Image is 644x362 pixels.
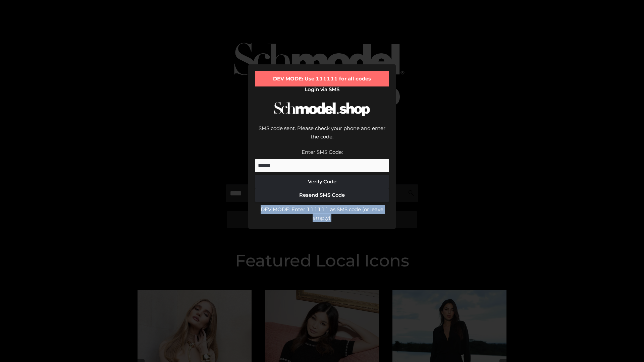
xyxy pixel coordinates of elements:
button: Verify Code [255,175,389,188]
div: DEV MODE: Enter 111111 as SMS code (or leave empty). [255,205,389,222]
button: Resend SMS Code [255,188,389,202]
h2: Login via SMS [255,86,389,93]
label: Enter SMS Code: [302,149,343,155]
div: SMS code sent. Please check your phone and enter the code. [255,124,389,148]
img: Schmodel Logo [272,96,372,122]
div: DEV MODE: Use 111111 for all codes [255,71,389,86]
